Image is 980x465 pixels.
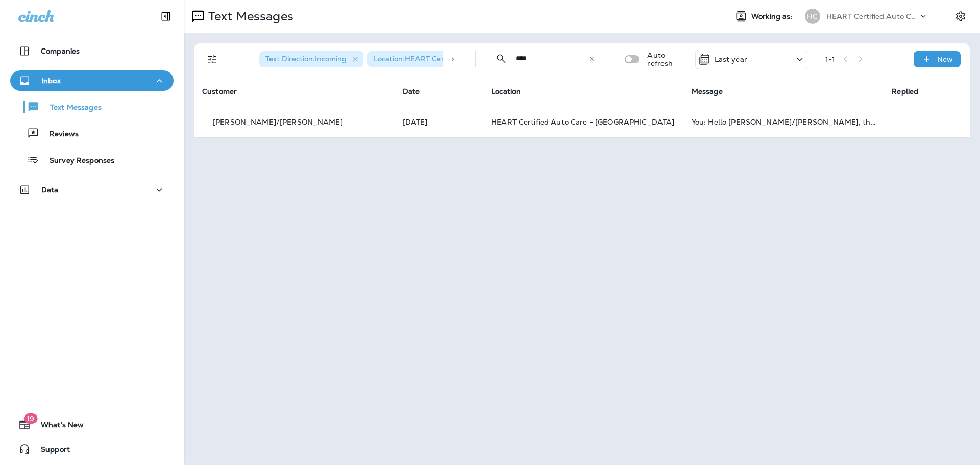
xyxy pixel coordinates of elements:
[202,49,223,69] button: Filters
[10,41,174,61] button: Companies
[403,118,475,126] p: Sep 4, 2025 09:03 AM
[826,12,918,20] p: HEART Certified Auto Care
[10,414,174,435] button: 19What's New
[805,9,820,24] div: HC
[213,118,343,126] p: [PERSON_NAME]/[PERSON_NAME]
[10,149,174,170] button: Survey Responses
[491,48,511,69] button: Collapse Search
[403,87,420,96] span: Date
[937,55,953,63] p: New
[259,51,363,67] div: Text Direction:Incoming
[374,54,585,63] span: Location : HEART Certified Auto Care - [GEOGRAPHIC_DATA]
[39,156,114,166] p: Survey Responses
[10,70,174,91] button: Inbox
[152,6,180,27] button: Collapse Sidebar
[692,118,876,126] div: You: Hello Svetlana/Val, this is a reminder of your scheduled appointment set for 09/05/2025 10:0...
[204,9,293,24] p: Text Messages
[692,87,723,96] span: Message
[491,87,521,96] span: Location
[751,12,795,21] span: Working as:
[825,55,835,63] div: 1 - 1
[367,51,551,67] div: Location:HEART Certified Auto Care - [GEOGRAPHIC_DATA]
[265,54,347,63] span: Text Direction : Incoming
[40,103,102,113] p: Text Messages
[31,445,70,457] span: Support
[10,123,174,144] button: Reviews
[10,96,174,117] button: Text Messages
[202,87,237,96] span: Customer
[647,51,678,67] p: Auto refresh
[951,7,970,26] button: Settings
[41,47,80,55] p: Companies
[715,55,747,63] p: Last year
[41,77,61,85] p: Inbox
[23,413,37,424] span: 19
[491,117,674,127] span: HEART Certified Auto Care - [GEOGRAPHIC_DATA]
[10,180,174,200] button: Data
[10,439,174,459] button: Support
[31,421,84,433] span: What's New
[39,130,79,139] p: Reviews
[41,186,59,194] p: Data
[892,87,918,96] span: Replied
